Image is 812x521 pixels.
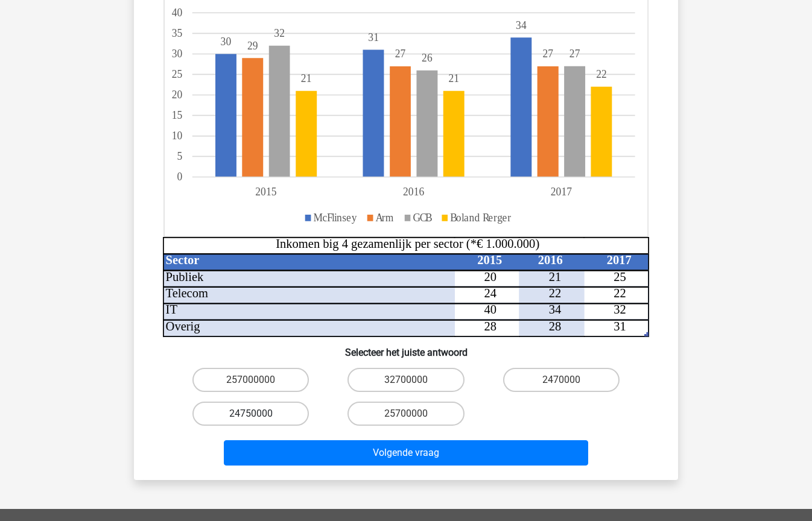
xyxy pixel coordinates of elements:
tspan: 22 [596,68,607,81]
tspan: 201520162017 [255,186,572,198]
tspan: 2016 [538,253,563,267]
h6: Selecteer het juiste antwoord [153,337,659,358]
tspan: 2017 [607,253,632,267]
tspan: 40 [484,303,497,317]
tspan: 21 [549,270,562,283]
tspan: 22 [549,286,562,300]
tspan: Boland Rerger [450,211,511,224]
tspan: 30 [221,35,232,48]
tspan: 31 [614,320,626,333]
tspan: IT [166,303,178,317]
tspan: 2121 [301,72,459,85]
tspan: 5 [177,150,183,163]
label: 25700000 [347,402,464,426]
tspan: McFlinsey [314,211,358,224]
tspan: 10 [172,130,183,142]
tspan: 24 [484,286,497,300]
tspan: 15 [172,109,183,122]
label: 32700000 [347,368,464,392]
label: 257000000 [192,368,309,392]
tspan: 30 [172,48,183,60]
tspan: 35 [172,27,183,40]
tspan: Inkomen big 4 gezamenlijk per sector (*€ 1.000.000) [276,237,539,251]
tspan: 20 [484,270,497,283]
tspan: 0 [177,171,183,183]
tspan: 26 [422,51,433,64]
tspan: 28 [549,320,562,333]
tspan: 2727 [395,48,553,60]
tspan: Sector [166,253,200,267]
tspan: 25 [614,270,626,283]
tspan: GCB [413,211,433,224]
label: 2470000 [503,368,620,392]
tspan: 22 [614,286,626,300]
tspan: 20 [172,89,183,101]
tspan: 2015 [477,253,502,267]
tspan: 34 [516,19,527,31]
tspan: 32 [614,303,626,317]
tspan: Overig [166,320,200,333]
tspan: Publiek [166,270,204,283]
tspan: 32 [274,27,285,40]
button: Volgende vraag [224,440,589,466]
tspan: 25 [172,68,183,81]
tspan: 31 [368,31,379,43]
tspan: 29 [247,39,258,52]
label: 24750000 [192,402,309,426]
tspan: 27 [569,48,580,60]
tspan: Arm [376,211,394,224]
tspan: Telecom [166,286,208,300]
tspan: 34 [549,303,562,317]
tspan: 28 [484,320,497,333]
tspan: 40 [172,6,183,19]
